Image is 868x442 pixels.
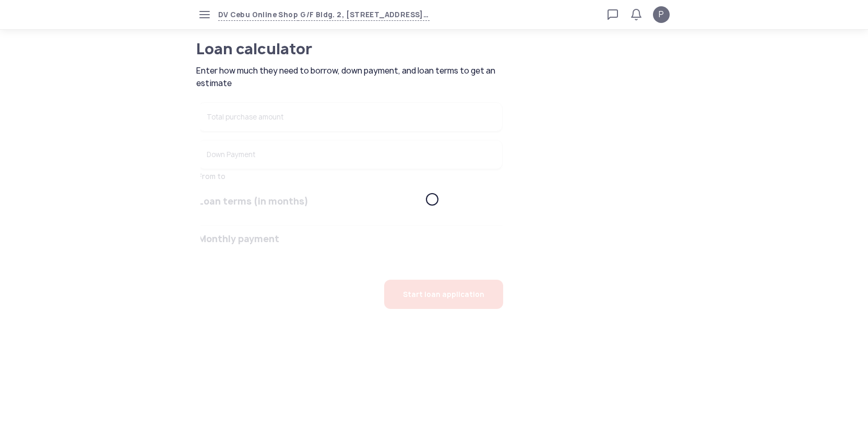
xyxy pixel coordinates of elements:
span: G/F Bldg. 2, [STREET_ADDRESS], [GEOGRAPHIC_DATA], [GEOGRAPHIC_DATA] [298,9,430,21]
span: P [659,8,664,21]
h1: Loan calculator [196,42,465,56]
span: Enter how much they need to borrow, down payment, and loan terms to get an estimate [196,65,507,90]
button: DV Cebu Online ShopG/F Bldg. 2, [STREET_ADDRESS], [GEOGRAPHIC_DATA], [GEOGRAPHIC_DATA] [218,9,430,21]
button: P [653,6,670,23]
span: DV Cebu Online Shop [218,9,299,21]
